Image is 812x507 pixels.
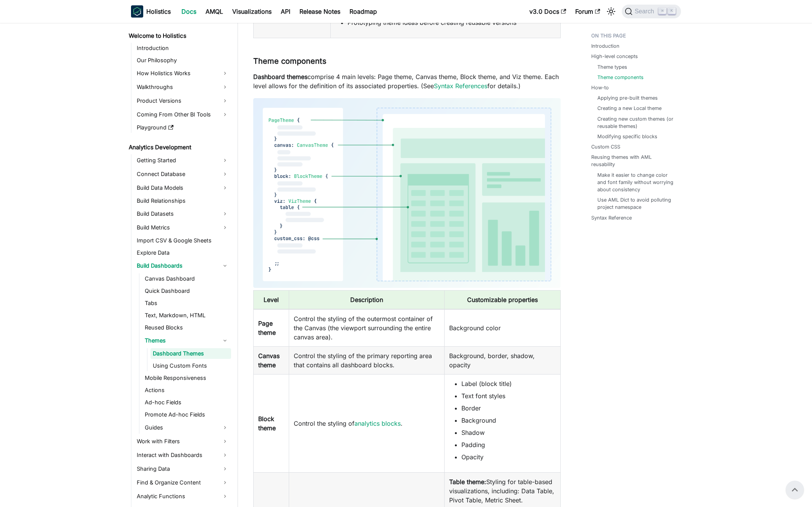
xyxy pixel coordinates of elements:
a: Use AML Dict to avoid polluting project namespace [597,196,673,211]
a: Connect Database [134,168,231,180]
b: Holistics [146,7,171,16]
li: Background [461,416,556,425]
a: Find & Organize Content [134,476,231,489]
a: Custom CSS [591,143,620,150]
a: Make it easier to change color and font family without worrying about consistency [597,171,673,194]
b: Customizable properties [467,296,538,304]
p: Styling for table-based visualizations, including: Data Table, Pivot Table, Metric Sheet. [449,477,556,505]
b: Table theme: [449,478,486,486]
a: Getting Started [134,154,231,166]
a: Analytics Development [126,142,231,153]
a: Build Datasets [134,208,231,220]
a: Explore Data [134,247,231,258]
a: Promote Ad-hoc Fields [142,409,231,420]
a: Dashboard Themes [150,348,231,359]
p: comprise 4 main levels: Page theme, Canvas theme, Block theme, and Viz theme. Each level allows f... [253,72,561,90]
button: Scroll back to top [786,481,804,499]
a: Roadmap [345,5,382,18]
a: Visualizations [228,5,276,18]
a: Playground [134,122,231,133]
a: Tabs [142,298,231,308]
td: Background color [444,309,560,347]
a: Walkthroughs [134,81,231,93]
a: Creating new custom themes (or reusable themes) [597,115,673,130]
a: Interact with Dashboards [134,449,231,461]
a: How Holistics Works [134,67,231,79]
a: Our Philosophy [134,55,231,66]
a: Reused Blocks [142,322,231,333]
td: Control the styling of the primary reporting area that contains all dashboard blocks. [289,347,444,375]
a: AMQL [201,5,228,18]
a: Text, Markdown, HTML [142,310,231,321]
a: Coming From Other BI Tools [134,108,231,121]
strong: Dashboard themes [253,73,307,81]
a: Import CSV & Google Sheets [134,235,231,246]
li: Opacity [461,452,556,462]
a: Analytic Functions [134,490,231,502]
b: Level [264,296,279,304]
b: Description [350,296,383,304]
a: Creating a new Local theme [597,105,662,112]
a: Themes [142,334,231,347]
a: Build Relationships [134,195,231,206]
a: Canvas Dashboard [142,273,231,284]
a: Actions [142,385,231,396]
a: Mobile Responsiveness [142,373,231,383]
nav: Docs sidebar [123,23,238,507]
a: Introduction [591,42,620,50]
a: Syntax References [434,82,487,90]
a: v3.0 Docs [525,5,571,18]
button: Switch between dark and light mode (currently light mode) [605,5,617,18]
a: Quick Dashboard [142,286,231,296]
a: Introduction [134,43,231,53]
a: How-to [591,84,609,91]
a: Forum [571,5,605,18]
li: Text font styles [461,391,556,400]
img: Themes components [253,98,561,288]
a: HolisticsHolistics [131,5,171,18]
img: Holistics [131,5,143,18]
a: Work with Filters [134,435,231,447]
a: Theme types [597,63,627,71]
a: Theme components [597,74,644,81]
a: Syntax Reference [591,214,632,221]
td: Control the styling of . [289,375,444,473]
a: Product Versions [134,95,231,107]
a: Release Notes [295,5,345,18]
a: Using Custom Fonts [150,360,231,371]
b: Page theme [258,320,276,336]
a: Docs [177,5,201,18]
kbd: ⌘ [658,8,666,15]
li: Padding [461,440,556,449]
li: Border [461,404,556,413]
li: Label (block title) [461,379,556,388]
a: Applying pre-built themes [597,94,658,102]
a: Sharing Data [134,463,231,475]
td: Background, border, shadow, opacity [444,347,560,375]
a: Modifying specific blocks [597,133,657,140]
a: Build Dashboards [134,260,231,272]
kbd: K [668,8,676,15]
b: Block theme [258,415,276,432]
a: Reusing themes with AML reusability [591,153,676,168]
a: Guides [142,421,231,434]
a: Build Metrics [134,221,231,234]
li: Shadow [461,428,556,437]
a: Build Data Models [134,182,231,194]
button: Search (Command+K) [622,5,681,18]
a: analytics blocks [354,420,401,427]
h3: Theme components [253,57,561,66]
b: Canvas theme [258,352,280,369]
a: Ad-hoc Fields [142,397,231,408]
td: Control the styling of the outermost container of the Canvas (the viewport surrounding the entire... [289,309,444,347]
span: Search [632,8,659,15]
a: API [276,5,295,18]
a: High-level concepts [591,53,638,60]
a: Welcome to Holistics [126,31,231,41]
